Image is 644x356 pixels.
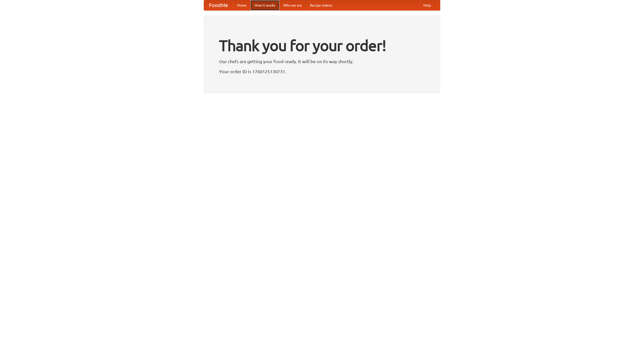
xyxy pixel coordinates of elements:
[219,58,425,65] p: Our chefs are getting your food ready. It will be on its way shortly.
[219,68,425,75] p: Your order ID is 1760125130731.
[279,0,306,10] a: Who we are
[219,33,425,58] h1: Thank you for your order!
[419,0,435,10] a: Help
[233,0,251,10] a: Home
[306,0,336,10] a: Recipe videos
[251,0,279,10] a: How it works
[204,0,233,10] a: FoodMe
